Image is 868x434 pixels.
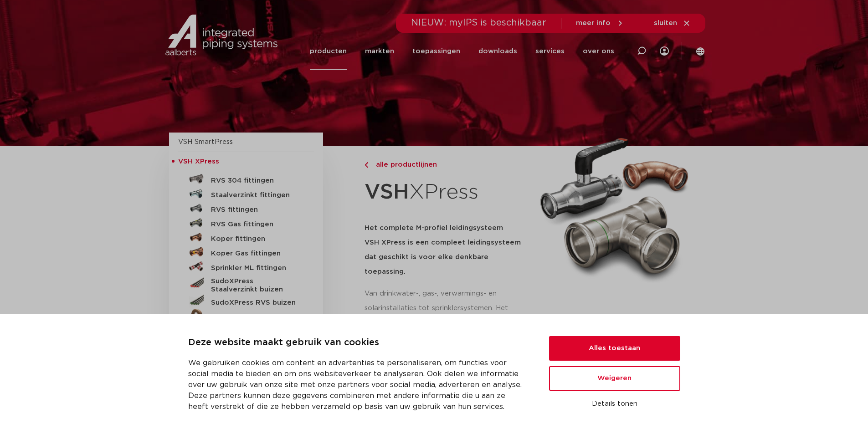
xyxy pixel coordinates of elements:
[188,357,527,412] p: We gebruiken cookies om content en advertenties te personaliseren, om functies voor social media ...
[178,172,314,186] a: RVS 304 fittingen
[412,33,460,70] a: toepassingen
[478,33,517,70] a: downloads
[549,336,680,361] button: Alles toestaan
[654,20,677,26] span: sluiten
[411,18,546,27] span: NIEUW: myIPS is beschikbaar
[549,396,680,412] button: Details tonen
[660,33,669,70] div: my IPS
[178,201,314,215] a: RVS fittingen
[310,33,614,70] nav: Menu
[211,299,301,307] h5: SudoXPress RVS buizen
[178,308,314,323] a: Sprinkler ML buizen
[178,186,314,201] a: Staalverzinkt fittingen
[178,230,314,245] a: Koper fittingen
[211,250,301,258] h5: Koper Gas fittingen
[188,336,527,350] p: Deze website maakt gebruik van cookies
[178,158,219,165] span: VSH XPress
[365,33,394,70] a: markten
[178,245,314,259] a: Koper Gas fittingen
[583,33,614,70] a: over ons
[211,191,301,199] h5: Staalverzinkt fittingen
[365,182,409,203] strong: VSH
[365,175,529,210] h1: XPress
[365,286,529,330] p: Van drinkwater-, gas-, verwarmings- en solarinstallaties tot sprinklersystemen. Het assortiment b...
[654,19,691,27] a: sluiten
[365,221,529,279] h5: Het complete M-profiel leidingsysteem VSH XPress is een compleet leidingsysteem dat geschikt is v...
[576,20,611,26] span: meer info
[211,206,301,214] h5: RVS fittingen
[535,33,565,70] a: services
[178,215,314,230] a: RVS Gas fittingen
[365,159,529,170] a: alle productlijnen
[549,366,680,391] button: Weigeren
[211,277,301,294] h5: SudoXPress Staalverzinkt buizen
[178,138,233,145] a: VSH SmartPress
[178,274,314,294] a: SudoXPress Staalverzinkt buizen
[211,264,301,272] h5: Sprinkler ML fittingen
[370,161,437,168] span: alle productlijnen
[178,294,314,308] a: SudoXPress RVS buizen
[211,235,301,243] h5: Koper fittingen
[211,220,301,229] h5: RVS Gas fittingen
[310,33,347,70] a: producten
[178,259,314,274] a: Sprinkler ML fittingen
[211,313,301,322] h5: Sprinkler ML buizen
[576,19,624,27] a: meer info
[365,162,368,168] img: chevron-right.svg
[211,177,301,185] h5: RVS 304 fittingen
